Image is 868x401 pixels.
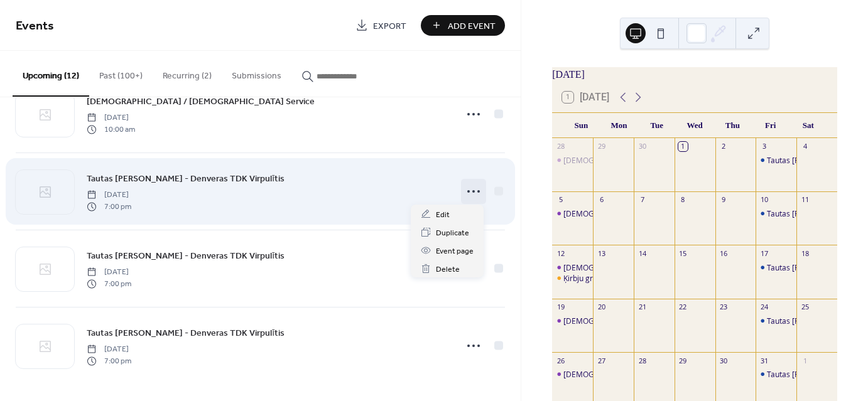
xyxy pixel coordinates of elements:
[800,302,810,312] div: 25
[563,273,682,284] div: Ķirbju grebšana/ Pumpkin Carving
[756,155,796,166] div: Tautas Deju Mēģinājums - Denveras TDK Virpulītis
[597,302,606,312] div: 20
[87,173,285,186] span: Tautas [PERSON_NAME] - Denveras TDK Virpulītis
[87,190,131,201] span: [DATE]
[89,51,153,95] button: Past (100+)
[637,142,647,151] div: 30
[556,249,565,258] div: 12
[756,369,796,380] div: Tautas Deju Mēģinājums - Denveras TDK Virpulītis
[556,356,565,365] div: 26
[87,94,315,109] a: [DEMOGRAPHIC_DATA] / [DEMOGRAPHIC_DATA] Service
[678,302,688,312] div: 22
[597,356,606,365] div: 27
[637,249,647,258] div: 14
[87,112,135,124] span: [DATE]
[436,208,450,222] span: Edit
[637,195,647,205] div: 7
[87,201,131,212] span: 7:00 pm
[759,356,769,365] div: 31
[556,142,565,151] div: 28
[552,208,593,219] div: Dievkalpojums / Church Service
[678,249,688,258] div: 15
[600,113,637,138] div: Mon
[563,155,761,166] div: [DEMOGRAPHIC_DATA] / [DEMOGRAPHIC_DATA] Service
[87,326,285,340] a: Tautas [PERSON_NAME] - Denveras TDK Virpulītis
[676,113,713,138] div: Wed
[638,113,676,138] div: Tue
[678,142,688,151] div: 1
[87,267,131,278] span: [DATE]
[800,356,810,365] div: 1
[713,113,751,138] div: Thu
[756,262,796,273] div: Tautas Deju Mēģinājums - Denveras TDK Virpulītis
[800,195,810,205] div: 11
[597,195,606,205] div: 6
[87,355,131,366] span: 7:00 pm
[16,14,54,38] span: Events
[436,263,460,276] span: Delete
[637,356,647,365] div: 28
[562,113,600,138] div: Sun
[563,208,761,219] div: [DEMOGRAPHIC_DATA] / [DEMOGRAPHIC_DATA] Service
[552,316,593,326] div: Dievkalpojums / Church Service
[597,142,606,151] div: 29
[346,15,416,36] a: Export
[556,302,565,312] div: 19
[759,302,769,312] div: 24
[563,316,761,326] div: [DEMOGRAPHIC_DATA] / [DEMOGRAPHIC_DATA] Service
[759,249,769,258] div: 17
[87,95,315,109] span: [DEMOGRAPHIC_DATA] / [DEMOGRAPHIC_DATA] Service
[87,171,285,186] a: Tautas [PERSON_NAME] - Denveras TDK Virpulītis
[756,208,796,219] div: Tautas Deju Mēģinājums - Denveras TDK Virpulītis
[563,369,761,380] div: [DEMOGRAPHIC_DATA] / [DEMOGRAPHIC_DATA] Service
[448,19,496,33] span: Add Event
[87,344,131,355] span: [DATE]
[87,124,135,135] span: 10:00 am
[556,195,565,205] div: 5
[436,227,469,240] span: Duplicate
[552,155,593,166] div: Dievkalpojums / Church Service
[751,113,789,138] div: Fri
[552,273,593,284] div: Ķirbju grebšana/ Pumpkin Carving
[759,142,769,151] div: 3
[421,15,505,36] button: Add Event
[13,51,89,97] button: Upcoming (12)
[719,249,729,258] div: 16
[436,245,474,258] span: Event page
[373,19,406,33] span: Export
[789,113,827,138] div: Sat
[87,250,285,263] span: Tautas [PERSON_NAME] - Denveras TDK Virpulītis
[222,51,291,95] button: Submissions
[719,142,729,151] div: 2
[87,278,131,289] span: 7:00 pm
[87,327,285,340] span: Tautas [PERSON_NAME] - Denveras TDK Virpulītis
[153,51,222,95] button: Recurring (2)
[87,249,285,263] a: Tautas [PERSON_NAME] - Denveras TDK Virpulītis
[552,67,837,82] div: [DATE]
[756,316,796,326] div: Tautas Deju Mēģinājums - Denveras TDK Virpulītis
[637,302,647,312] div: 21
[719,302,729,312] div: 23
[552,369,593,380] div: Dievkalpojums / Church Service
[800,249,810,258] div: 18
[719,195,729,205] div: 9
[800,142,810,151] div: 4
[563,262,761,273] div: [DEMOGRAPHIC_DATA] / [DEMOGRAPHIC_DATA] Service
[678,356,688,365] div: 29
[759,195,769,205] div: 10
[552,262,593,273] div: Dievkalpojums / Church Service
[678,195,688,205] div: 8
[719,356,729,365] div: 30
[597,249,606,258] div: 13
